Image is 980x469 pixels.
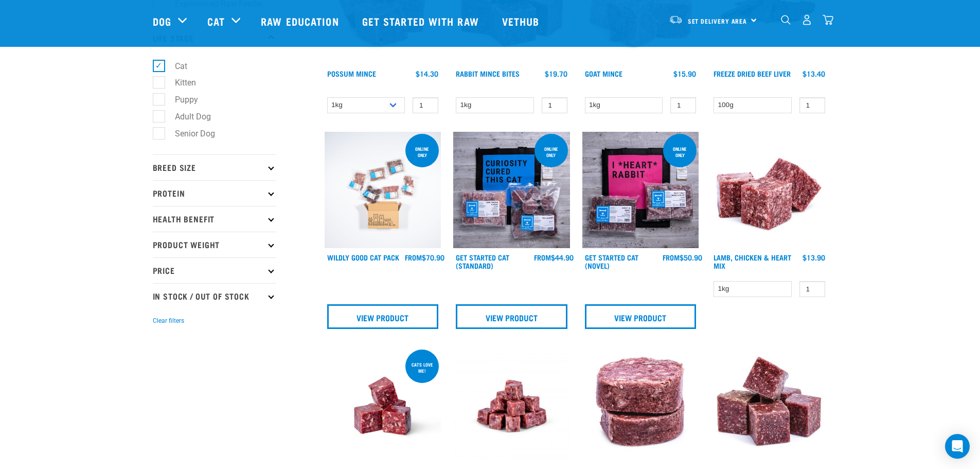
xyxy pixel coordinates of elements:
[153,180,276,206] p: Protein
[823,14,833,25] img: home-icon@2x.png
[714,255,791,267] a: Lamb, Chicken & Heart Mix
[799,97,825,113] input: 1
[456,72,520,75] a: Rabbit Mince Bites
[325,132,441,249] img: Cat 0 2sec
[413,97,438,113] input: 1
[153,232,276,257] p: Product Weight
[669,15,683,24] img: van-moving.png
[803,70,825,78] div: $13.40
[945,434,970,459] div: Open Intercom Messenger
[534,141,568,163] div: online only
[714,72,791,75] a: Freeze Dried Beef Liver
[670,97,696,113] input: 1
[327,255,399,259] a: Wildly Good Cat Pack
[781,15,791,25] img: home-icon-1@2x.png
[352,1,492,42] a: Get started with Raw
[801,14,812,25] img: user.png
[688,19,747,23] span: Set Delivery Area
[153,154,276,180] p: Breed Size
[153,257,276,283] p: Price
[153,206,276,232] p: Health Benefit
[585,304,697,329] a: View Product
[585,255,638,267] a: Get Started Cat (Novel)
[711,132,828,249] img: 1124 Lamb Chicken Heart Mix 01
[534,255,551,259] span: FROM
[207,13,225,29] a: Cat
[405,357,439,378] div: Cats love me!
[453,132,570,249] img: Assortment Of Raw Essential Products For Cats Including, Blue And Black Tote Bag With "Curiosity ...
[711,348,828,464] img: Pile Of Cubed Hare Heart For Pets
[456,304,567,329] a: View Product
[453,348,570,464] img: Chicken Rabbit Heart 1609
[582,348,699,464] img: Chicken and Heart Medallions
[534,253,574,262] div: $44.90
[158,110,215,123] label: Adult Dog
[456,255,509,267] a: Get Started Cat (Standard)
[153,13,171,29] a: Dog
[542,97,567,113] input: 1
[582,132,699,249] img: Assortment Of Raw Essential Products For Cats Including, Pink And Black Tote Bag With "I *Heart* ...
[158,60,191,73] label: Cat
[405,253,444,262] div: $70.90
[545,70,567,78] div: $19.70
[158,93,202,106] label: Puppy
[405,255,422,259] span: FROM
[585,72,622,75] a: Goat Mince
[153,316,184,325] button: Clear filters
[158,127,219,140] label: Senior Dog
[327,72,376,75] a: Possum Mince
[663,255,680,259] span: FROM
[153,283,276,309] p: In Stock / Out Of Stock
[416,70,438,78] div: $14.30
[799,281,825,297] input: 1
[673,70,696,78] div: $15.90
[405,141,439,163] div: ONLINE ONLY
[251,1,351,42] a: Raw Education
[803,253,825,262] div: $13.90
[158,76,200,89] label: Kitten
[325,348,441,464] img: Raw Essentials 2024 July2572 Beef Wallaby Heart
[327,304,439,329] a: View Product
[492,1,553,42] a: Vethub
[663,141,697,163] div: online only
[663,253,702,262] div: $50.90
